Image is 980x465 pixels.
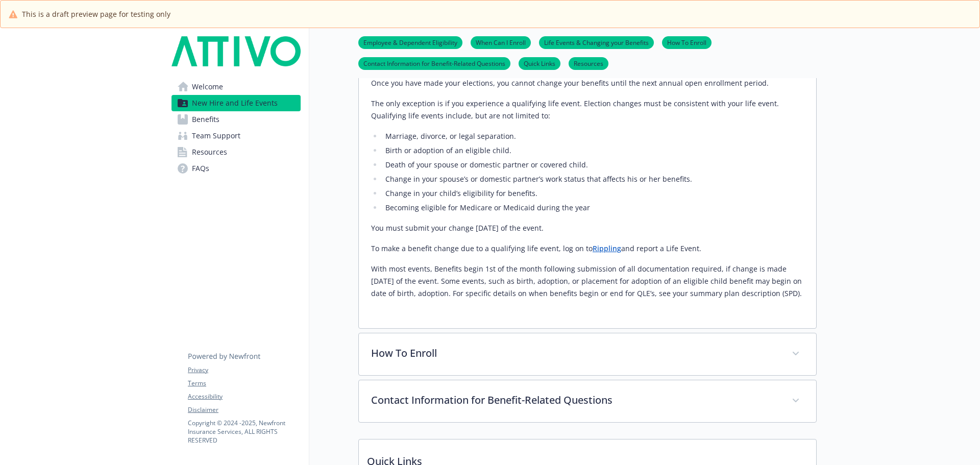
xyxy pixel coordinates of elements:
[382,187,804,200] li: Change in your child’s eligibility for benefits.
[382,173,804,185] li: Change in your spouse’s or domestic partner’s work status that affects his or her benefits.
[359,380,816,422] div: Contact Information for Benefit-Related Questions
[192,144,227,160] span: Resources
[662,37,712,47] a: How To Enroll
[171,95,301,111] a: New Hire and Life Events
[371,393,779,408] p: Contact Information for Benefit-Related Questions
[471,37,531,47] a: When Can I Enroll
[188,405,300,414] a: Disclaimer
[171,111,301,128] a: Benefits
[382,144,804,157] li: Birth or adoption of an eligible child.
[188,365,300,375] a: Privacy
[188,392,300,401] a: Accessibility
[382,159,804,171] li: Death of your spouse or domestic partner or covered child.
[192,111,219,128] span: Benefits
[382,202,804,214] li: Becoming eligible for Medicare or Medicaid during the year
[371,77,804,89] p: Once you have made your elections, you cannot change your benefits until the next annual open enr...
[359,333,816,375] div: How To Enroll
[569,58,608,68] a: Resources
[171,79,301,95] a: Welcome
[22,9,170,19] span: This is a draft preview page for testing only
[188,419,300,445] p: Copyright © 2024 - 2025 , Newfront Insurance Services, ALL RIGHTS RESERVED
[171,160,301,177] a: FAQs
[192,79,223,95] span: Welcome
[539,37,654,47] a: Life Events & Changing your Benefits
[171,128,301,144] a: Team Support
[382,130,804,142] li: Marriage, divorce, or legal separation.
[358,37,462,47] a: Employee & Dependent Eligibility
[358,58,510,68] a: Contact Information for Benefit-Related Questions
[593,243,621,253] a: Rippling
[371,97,804,122] p: The only exception is if you experience a qualifying life event. Election changes must be consist...
[371,242,804,255] p: To make a benefit change due to a qualifying life event, log on to and report a Life Event.
[192,160,209,177] span: FAQs
[371,222,804,234] p: You must submit your change [DATE] of the event.
[519,58,560,68] a: Quick Links
[371,346,779,361] p: How To Enroll
[188,379,300,388] a: Terms
[192,95,278,111] span: New Hire and Life Events
[371,263,804,300] p: With most events, Benefits begin 1st of the month following submission of all documentation requi...
[359,69,816,328] div: Life Events & Changing your Benefits
[192,128,240,144] span: Team Support
[171,144,301,160] a: Resources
